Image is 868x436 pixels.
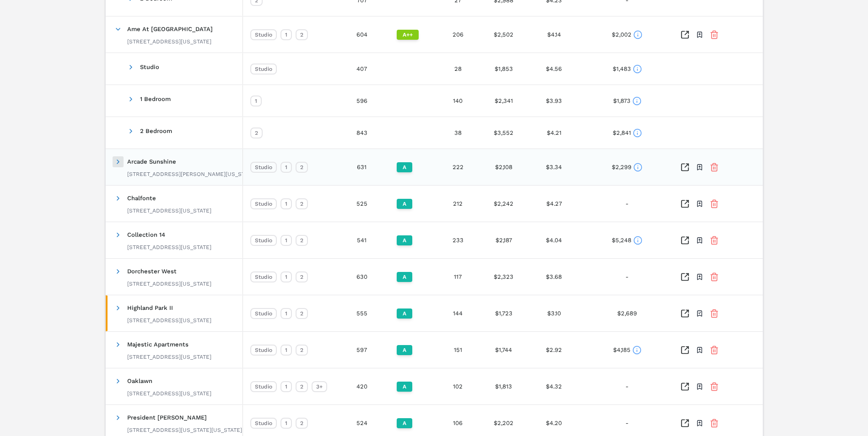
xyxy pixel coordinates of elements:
div: $4.14 [527,16,582,53]
a: Inspect Comparables [680,236,690,245]
div: A [397,308,412,319]
div: 2 [296,381,308,392]
span: Collection 14 [127,231,165,238]
span: Chalfonte [127,195,156,202]
div: 1 [280,418,292,429]
div: Studio [250,29,277,40]
div: $4.56 [527,53,582,85]
span: Oaklawn [127,378,152,384]
div: $4.27 [527,186,582,222]
div: A [397,199,412,209]
div: [STREET_ADDRESS][PERSON_NAME][US_STATE] [127,170,256,178]
div: 631 [334,149,389,185]
div: 2 [296,271,308,282]
div: 541 [334,222,389,258]
div: 2 [296,198,308,209]
div: $2.92 [527,332,582,368]
a: Inspect Comparables [680,309,690,318]
div: [STREET_ADDRESS][US_STATE] [127,317,211,324]
div: $1,813 [481,368,527,404]
div: 1 [280,271,292,282]
a: Inspect Comparables [680,30,690,39]
div: - [625,195,629,213]
div: [STREET_ADDRESS][US_STATE] [127,207,211,214]
div: 420 [334,368,389,404]
div: $2,187 [481,222,527,258]
span: Studio [140,64,159,70]
div: $1,483 [613,60,642,78]
div: Studio [250,198,277,209]
a: Inspect Comparables [680,382,690,391]
div: 1 [280,198,292,209]
div: 3+ [312,381,327,392]
span: Dorchester West [127,268,177,275]
div: 2 [296,345,308,356]
span: Majestic Apartments [127,341,189,348]
div: 1 [280,235,292,246]
div: A [397,272,412,282]
div: 555 [334,295,389,331]
a: Inspect Comparables [680,199,690,208]
div: 597 [334,332,389,368]
div: 102 [435,368,481,404]
div: $3.34 [527,149,582,185]
div: - [625,378,629,395]
span: Ame At [GEOGRAPHIC_DATA] [127,26,213,32]
div: Studio [250,271,277,282]
div: 604 [334,16,389,53]
div: 2 [296,418,308,429]
a: Inspect Comparables [680,272,690,282]
div: - [625,268,629,286]
div: Studio [250,345,277,356]
div: $2,002 [612,26,642,43]
a: Inspect Comparables [680,346,690,355]
div: [STREET_ADDRESS][US_STATE] [127,353,211,361]
span: Highland Park II [127,304,173,311]
div: 1 [280,345,292,356]
div: 151 [435,332,481,368]
div: 1 [280,29,292,40]
div: 843 [334,117,389,149]
div: [STREET_ADDRESS][US_STATE] [127,280,211,287]
div: $3.93 [527,85,582,117]
div: Studio [250,235,277,246]
span: President [PERSON_NAME] [127,414,207,421]
div: $3,552 [481,117,527,149]
div: 1 [250,96,262,106]
div: 222 [435,149,481,185]
div: $1,723 [481,295,527,331]
div: [STREET_ADDRESS][US_STATE] [127,38,213,45]
div: [STREET_ADDRESS][US_STATE][US_STATE] [127,426,242,434]
div: 28 [435,53,481,85]
div: 2 [296,308,308,319]
div: A [397,382,412,392]
div: $1,873 [613,92,642,110]
div: Studio [250,308,277,319]
div: 212 [435,186,481,222]
a: Inspect Comparables [680,419,690,428]
div: A [397,345,412,355]
div: 1 [280,308,292,319]
div: $2,341 [481,85,527,117]
div: A [397,162,412,172]
div: $3.10 [527,295,582,331]
div: $4.32 [527,368,582,404]
span: Arcade Sunshine [127,158,176,165]
div: 144 [435,295,481,331]
div: [STREET_ADDRESS][US_STATE] [127,244,211,251]
div: 233 [435,222,481,258]
div: $2,689 [617,304,637,322]
div: $4.21 [527,117,582,149]
div: [STREET_ADDRESS][US_STATE] [127,390,211,397]
div: A++ [397,30,419,40]
div: $2,242 [481,186,527,222]
div: 630 [334,259,389,295]
div: $2,299 [612,158,642,176]
div: 2 [296,235,308,246]
div: $2,108 [481,149,527,185]
div: 140 [435,85,481,117]
div: $5,248 [612,231,642,249]
div: $2,841 [613,124,642,142]
div: $3.68 [527,259,582,295]
div: $1,853 [481,53,527,85]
